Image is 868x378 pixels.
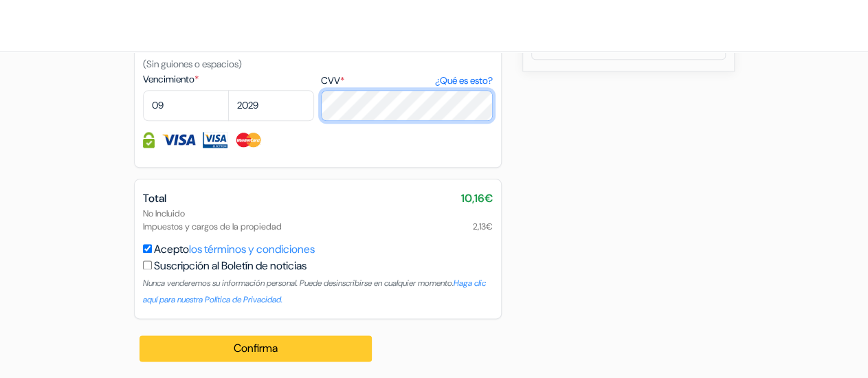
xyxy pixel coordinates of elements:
[143,72,314,87] label: Vencimiento
[154,241,315,258] label: Acepto
[162,132,196,148] img: Visa
[473,220,493,233] span: 2,13€
[189,242,315,256] a: los términos y condiciones
[321,74,492,88] label: CVV
[143,278,486,305] small: Nunca venderemos su información personal. Puede desinscribirse en cualquier momento.
[234,132,263,148] img: Master Card
[143,278,486,305] a: Haga clic aquí para nuestra Política de Privacidad.
[140,335,372,362] button: Confirma
[434,74,492,88] a: ¿Qué es esto?
[203,132,227,148] img: Visa Electron
[154,258,307,274] label: Suscripción al Boletín de noticias
[143,132,155,148] img: Información de la Tarjeta de crédito totalmente protegida y encriptada
[143,191,166,205] span: Total
[461,190,493,207] span: 10,16€
[143,58,242,70] small: (Sin guiones o espacios)
[143,207,493,233] div: No Incluido Impuestos y cargos de la propiedad
[16,14,188,38] img: AlberguesJuveniles.es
